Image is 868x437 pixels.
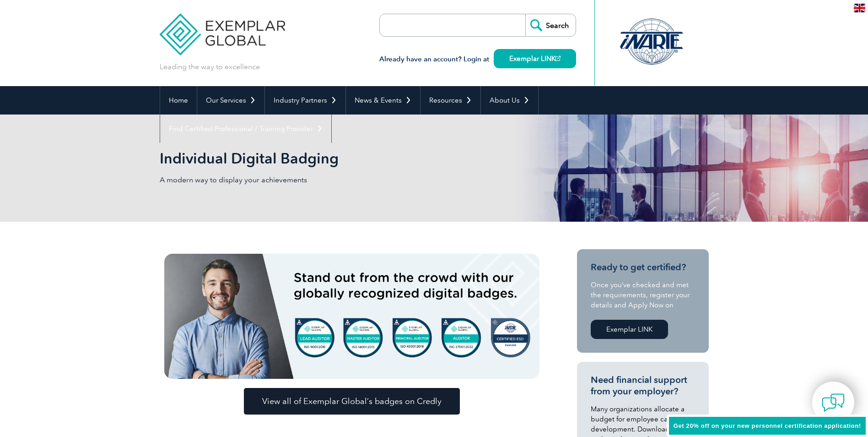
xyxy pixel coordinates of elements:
[481,86,538,115] a: About Us
[555,56,561,61] img: open_square.png
[674,422,861,429] span: Get 20% off on your new personnel certification application!
[421,86,480,115] a: Resources
[164,254,539,379] img: badges
[591,320,668,339] a: Exemplar LINK
[854,4,865,12] img: en
[262,397,442,405] span: View all of Exemplar Global’s badges on Credly
[494,49,576,68] a: Exemplar LINK
[160,175,434,185] p: A modern way to display your achievements
[197,86,264,115] a: Our Services
[160,115,331,143] a: Find Certified Professional / Training Provider
[346,86,420,115] a: News & Events
[160,86,197,115] a: Home
[591,280,695,310] p: Once you’ve checked and met the requirements, register your details and Apply Now on
[379,54,576,65] h3: Already have an account? Login at
[525,14,576,36] input: Search
[265,86,345,115] a: Industry Partners
[822,391,845,414] img: contact-chat.png
[591,374,695,397] h3: Need financial support from your employer?
[160,151,544,166] h2: Individual Digital Badging
[160,62,260,72] p: Leading the way to excellence
[244,388,460,415] a: View all of Exemplar Global’s badges on Credly
[591,262,695,273] h3: Ready to get certified?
